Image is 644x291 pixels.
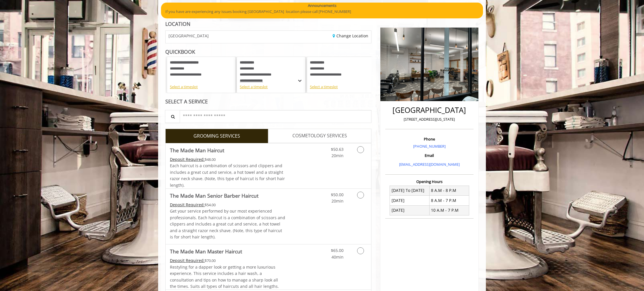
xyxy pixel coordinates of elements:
div: $54.00 [170,202,285,208]
b: The Made Man Master Haircut [170,247,242,255]
span: Restyling for a dapper look or getting a more luxurious experience. This service includes a hair ... [170,264,279,289]
span: 40min [331,254,344,260]
td: 10 A.M - 7 P.M [429,205,469,215]
p: If you have are experiencing any issues booking [GEOGRAPHIC_DATA] location please call [PHONE_NUM... [165,9,479,15]
p: Get your service performed by our most experienced professionals. Each haircut is a combination o... [170,208,285,240]
a: [PHONE_NUMBER] [413,144,446,149]
span: Each haircut is a combination of scissors and clippers and includes a great cut and service, a ho... [170,163,285,188]
span: $65.00 [331,248,344,253]
h3: Phone [387,137,472,141]
span: $50.63 [331,147,344,152]
h3: Opening Hours [385,180,474,184]
span: [GEOGRAPHIC_DATA] [168,34,209,38]
p: [STREET_ADDRESS][US_STATE] [387,116,472,122]
b: LOCATION [165,20,190,27]
b: The Made Man Senior Barber Haircut [170,192,258,200]
div: Select a timeslot [240,84,302,90]
td: [DATE] [390,205,430,215]
span: COSMETOLOGY SERVICES [292,132,347,140]
td: 8 A.M - 8 P.M [429,186,469,195]
div: SELECT A SERVICE [165,99,371,104]
span: 20min [331,198,344,204]
b: QUICKBOOK [165,48,195,55]
h3: Email [387,153,472,157]
a: [EMAIL_ADDRESS][DOMAIN_NAME] [399,162,460,167]
b: The Made Man Haircut [170,146,224,154]
span: 20min [331,153,344,158]
div: Select a timeslot [170,84,233,90]
td: [DATE] To [DATE] [390,186,430,195]
div: $48.00 [170,156,285,163]
span: This service needs some Advance to be paid before we block your appointment [170,202,205,207]
div: $70.00 [170,257,285,264]
span: This service needs some Advance to be paid before we block your appointment [170,258,205,263]
td: 8 A.M - 7 P.M [429,196,469,205]
h2: [GEOGRAPHIC_DATA] [387,106,472,114]
a: Change Location [333,33,368,38]
button: Service Search [165,110,180,123]
span: This service needs some Advance to be paid before we block your appointment [170,157,205,162]
span: $50.00 [331,192,344,197]
td: [DATE] [390,196,430,205]
b: Announcements [308,3,336,9]
span: GROOMING SERVICES [193,132,240,140]
div: Select a timeslot [310,84,373,90]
